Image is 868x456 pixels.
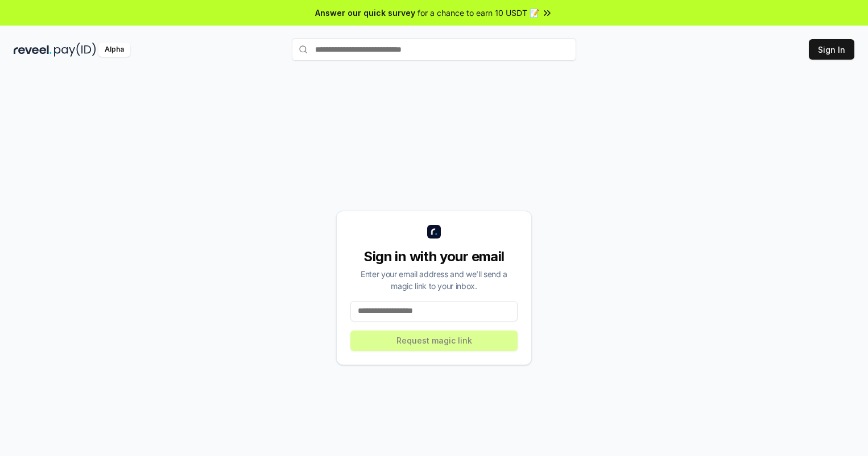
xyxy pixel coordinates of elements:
img: pay_id [54,43,96,57]
div: Enter your email address and we’ll send a magic link to your inbox. [350,268,518,292]
div: Alpha [98,43,130,57]
img: reveel_dark [14,43,52,57]
span: for a chance to earn 10 USDT 📝 [418,7,539,19]
button: Sign In [809,39,854,60]
span: Answer our quick survey [315,7,415,19]
div: Sign in with your email [350,248,518,266]
img: logo_small [427,225,441,239]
